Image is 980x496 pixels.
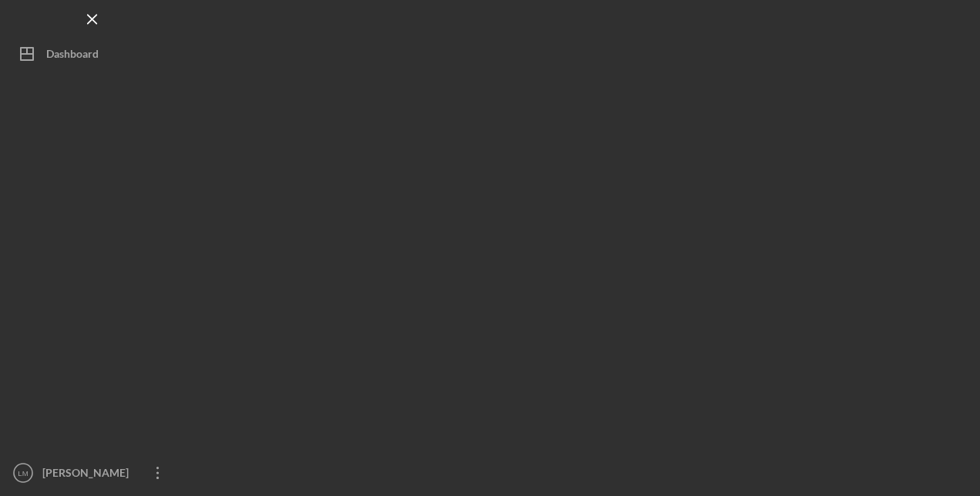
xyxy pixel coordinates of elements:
[8,39,177,69] button: Dashboard
[8,457,177,488] button: LM[PERSON_NAME]
[46,39,99,73] div: Dashboard
[39,457,139,492] div: [PERSON_NAME]
[18,469,28,478] text: LM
